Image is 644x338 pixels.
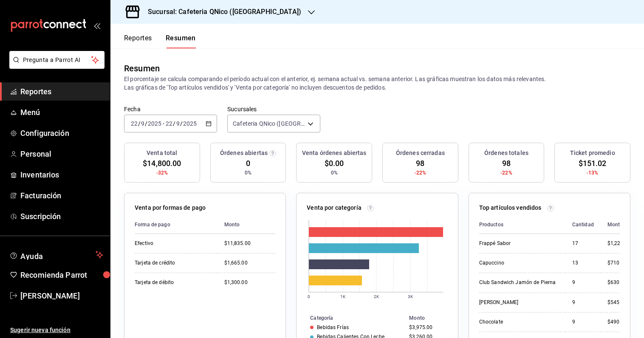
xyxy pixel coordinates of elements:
div: $630.00 [607,279,631,286]
h3: Venta total [147,149,177,158]
span: -22% [415,169,427,177]
button: open_drawer_menu [93,22,100,29]
h3: Venta órdenes abiertas [302,149,367,158]
span: Suscripción [20,211,103,222]
span: 0% [331,169,338,177]
button: Reportes [124,34,152,48]
a: Pregunta a Parrot AI [6,62,105,70]
span: 98 [502,158,511,169]
div: $1,665.00 [224,259,276,267]
text: 1K [340,294,346,299]
div: navigation tabs [124,34,196,48]
span: $14,800.00 [143,158,181,169]
span: 0% [245,169,251,177]
div: $1,225.00 [607,240,631,247]
div: Resumen [124,62,160,75]
span: Facturación [20,190,103,201]
span: -32% [156,169,168,177]
span: / [173,120,175,127]
text: 0 [308,294,310,299]
div: $3,975.00 [409,324,444,330]
span: Pregunta a Parrot AI [23,56,91,65]
input: -- [130,120,138,127]
div: Chocolate [479,318,559,326]
th: Cantidad [565,216,601,234]
span: $0.00 [325,158,344,169]
p: Venta por categoría [307,203,362,212]
div: $710.00 [607,259,631,267]
div: Club Sandwich Jamón de Pierna [479,279,559,286]
div: 13 [572,259,594,267]
span: Ayuda [20,250,92,260]
span: / [180,120,183,127]
div: [PERSON_NAME] [479,299,559,306]
h3: Órdenes cerradas [396,149,445,158]
div: Frappé Sabor [479,240,559,247]
th: Productos [479,216,565,234]
span: - [163,120,164,127]
span: 0 [246,158,250,169]
div: Tarjeta de crédito [135,259,211,267]
p: Venta por formas de pago [135,203,206,212]
th: Monto [406,313,458,323]
p: Top artículos vendidos [479,203,542,212]
span: Personal [20,148,103,160]
span: Configuración [20,127,103,139]
div: $11,835.00 [224,240,276,247]
div: $490.00 [607,318,631,326]
input: ---- [147,120,162,127]
button: Resumen [166,34,196,48]
label: Sucursales [227,106,320,112]
div: $1,300.00 [224,279,276,286]
button: Pregunta a Parrot AI [9,51,105,69]
div: Bebidas Frías [317,324,349,330]
span: Sugerir nueva función [10,326,103,335]
th: Monto [601,216,631,234]
th: Categoría [297,313,406,323]
p: El porcentaje se calcula comparando el período actual con el anterior, ej. semana actual vs. sema... [124,75,630,92]
input: -- [176,120,180,127]
span: Reportes [20,86,103,97]
div: Capuccino [479,259,559,267]
span: 98 [416,158,424,169]
span: $151.02 [579,158,607,169]
label: Fecha [124,106,217,112]
div: 9 [572,279,594,286]
span: [PERSON_NAME] [20,290,103,301]
input: -- [141,120,145,127]
div: Tarjeta de débito [135,279,211,286]
span: Recomienda Parrot [20,269,103,281]
span: Cafeteria QNico ([GEOGRAPHIC_DATA]) [233,119,305,128]
th: Forma de pago [135,216,217,234]
span: -13% [587,169,599,177]
div: $545.00 [607,299,631,306]
span: -22% [500,169,512,177]
div: 17 [572,240,594,247]
div: 9 [572,318,594,326]
span: Menú [20,107,103,118]
input: -- [165,120,173,127]
span: / [138,120,141,127]
div: 9 [572,299,594,306]
text: 2K [374,294,379,299]
h3: Órdenes totales [484,149,528,158]
div: Efectivo [135,240,211,247]
span: / [145,120,147,127]
h3: Órdenes abiertas [220,149,268,158]
h3: Sucursal: Cafeteria QNico ([GEOGRAPHIC_DATA]) [141,7,301,17]
h3: Ticket promedio [570,149,615,158]
text: 3K [408,294,413,299]
th: Monto [217,216,276,234]
input: ---- [183,120,197,127]
span: Inventarios [20,169,103,180]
